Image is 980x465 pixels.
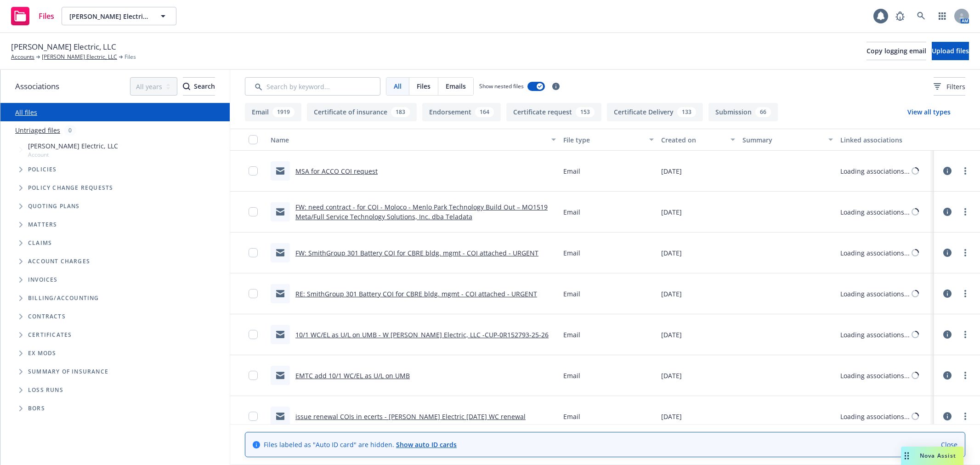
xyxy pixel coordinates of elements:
div: 0 [64,125,76,136]
div: Loading associations... [840,330,910,340]
a: [PERSON_NAME] Electric, LLC [42,53,117,61]
span: Filters [934,82,965,91]
div: Loading associations... [840,248,910,258]
div: 183 [391,107,410,117]
span: Files [125,53,136,61]
div: Loading associations... [840,166,910,176]
span: Upload files [932,46,969,55]
span: Certificates [28,332,72,338]
span: [DATE] [661,371,682,380]
div: 153 [576,107,595,117]
span: Filters [946,82,965,91]
button: File type [560,129,657,151]
button: SearchSearch [183,77,215,96]
span: Policy change requests [28,185,113,191]
span: Email [563,289,580,299]
div: Search [183,78,215,95]
div: Name [271,135,546,145]
button: Summary [739,129,836,151]
button: Upload files [932,42,969,60]
button: Copy logging email [867,42,926,60]
span: Files [39,12,54,20]
div: 1919 [272,107,295,117]
input: Select all [249,135,258,144]
span: [DATE] [661,412,682,421]
span: Claims [28,240,52,246]
span: BORs [28,406,45,411]
div: Loading associations... [840,289,910,299]
a: FW: SmithGroup 301 Battery COI for CBRE bldg. mgmt - COI attached - URGENT [295,249,538,257]
input: Search by keyword... [245,77,380,96]
span: [PERSON_NAME] Electric, LLC [11,41,116,53]
span: All [394,81,402,91]
button: Filters [934,77,965,96]
button: View all types [893,103,965,121]
button: Certificate request [506,103,601,121]
a: Files [7,3,58,29]
div: File type [563,135,643,145]
button: Linked associations [837,129,934,151]
span: Associations [15,80,59,92]
a: more [960,165,971,176]
a: Search [912,7,930,25]
div: 133 [677,107,696,117]
span: Email [563,207,580,217]
span: Emails [446,81,466,91]
span: [DATE] [661,166,682,176]
a: more [960,411,971,422]
span: Show nested files [479,82,524,90]
span: Copy logging email [867,46,926,55]
div: Linked associations [840,135,930,145]
a: more [960,206,971,217]
span: [DATE] [661,289,682,299]
a: more [960,247,971,258]
span: [PERSON_NAME] Electric, LLC [69,11,149,21]
span: Email [563,412,580,421]
span: Contracts [28,314,66,319]
div: Summary [742,135,822,145]
input: Toggle Row Selected [249,412,258,421]
div: Loading associations... [840,412,910,421]
span: Ex Mods [28,351,56,356]
input: Toggle Row Selected [249,207,258,216]
span: Nova Assist [920,452,956,459]
button: Created on [657,129,739,151]
a: Close [941,440,957,449]
button: Certificate of insurance [307,103,417,121]
span: [DATE] [661,207,682,217]
a: Show auto ID cards [396,440,457,449]
button: Submission [708,103,778,121]
a: more [960,370,971,381]
span: Summary of insurance [28,369,108,374]
a: EMTC add 10/1 WC/EL as U/L on UMB [295,371,410,380]
input: Toggle Row Selected [249,248,258,257]
a: Untriaged files [15,125,60,135]
div: Loading associations... [840,371,910,380]
div: Tree Example [0,139,230,289]
a: more [960,288,971,299]
span: Files [417,81,431,91]
div: Created on [661,135,725,145]
span: Files labeled as "Auto ID card" are hidden. [264,440,457,449]
a: 10/1 WC/EL as U/L on UMB - W [PERSON_NAME] Electric, LLC -CUP-0R152793-25-26 [295,330,549,339]
span: Account charges [28,259,90,264]
input: Toggle Row Selected [249,166,258,176]
button: Email [245,103,301,121]
span: Email [563,166,580,176]
span: Quoting plans [28,204,80,209]
button: Name [267,129,560,151]
input: Toggle Row Selected [249,289,258,298]
div: Loading associations... [840,207,910,217]
button: [PERSON_NAME] Electric, LLC [62,7,176,25]
div: 164 [475,107,494,117]
span: [DATE] [661,248,682,258]
a: issue renewal COIs in ecerts - [PERSON_NAME] Electric [DATE] WC renewal [295,412,526,421]
span: Email [563,371,580,380]
span: Loss Runs [28,387,63,393]
a: RE: SmithGroup 301 Battery COI for CBRE bldg. mgmt - COI attached - URGENT [295,289,537,298]
div: Folder Tree Example [0,289,230,418]
svg: Search [183,83,190,90]
span: Email [563,248,580,258]
span: Policies [28,167,57,172]
button: Endorsement [422,103,501,121]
